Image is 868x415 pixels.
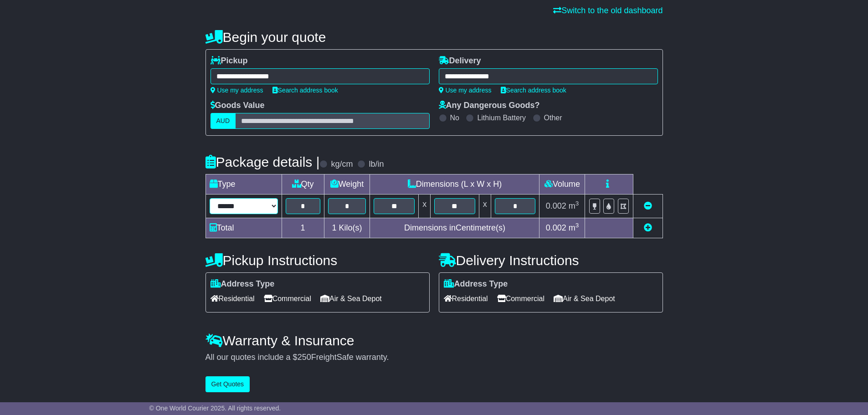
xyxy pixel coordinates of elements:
[477,113,526,122] label: Lithium Battery
[211,113,236,129] label: AUD
[539,174,585,195] td: Volume
[569,223,579,232] span: m
[444,279,508,289] label: Address Type
[205,30,663,45] h4: Begin your quote
[644,201,652,210] a: Remove this item
[450,113,459,122] label: No
[205,218,282,238] td: Total
[370,218,539,238] td: Dimensions in Centimetre(s)
[324,174,370,195] td: Weight
[205,253,430,268] h4: Pickup Instructions
[501,87,566,94] a: Search address book
[211,56,248,66] label: Pickup
[369,159,384,169] label: lb/in
[211,292,255,306] span: Residential
[320,292,382,306] span: Air & Sea Depot
[370,174,539,195] td: Dimensions (L x W x H)
[479,195,491,218] td: x
[211,87,263,94] a: Use my address
[439,253,663,268] h4: Delivery Instructions
[205,333,663,348] h4: Warranty & Insurance
[332,223,336,232] span: 1
[324,218,370,238] td: Kilo(s)
[205,353,663,363] div: All our quotes include a $ FreightSafe warranty.
[497,292,544,306] span: Commercial
[644,223,652,232] a: Add new item
[205,154,320,169] h4: Package details |
[211,279,275,289] label: Address Type
[439,56,481,66] label: Delivery
[282,218,324,238] td: 1
[444,292,488,306] span: Residential
[569,201,579,210] span: m
[575,200,579,207] sup: 3
[439,101,540,111] label: Any Dangerous Goods?
[264,292,311,306] span: Commercial
[546,201,566,210] span: 0.002
[272,87,338,94] a: Search address book
[211,101,265,111] label: Goods Value
[419,195,431,218] td: x
[282,174,324,195] td: Qty
[205,174,282,195] td: Type
[575,222,579,229] sup: 3
[553,6,663,15] a: Switch to the old dashboard
[149,405,281,412] span: © One World Courier 2025. All rights reserved.
[205,376,250,392] button: Get Quotes
[439,87,492,94] a: Use my address
[298,353,311,362] span: 250
[554,292,615,306] span: Air & Sea Depot
[544,113,562,122] label: Other
[331,159,353,169] label: kg/cm
[546,223,566,232] span: 0.002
